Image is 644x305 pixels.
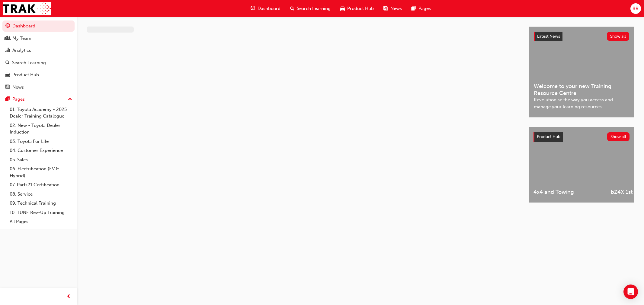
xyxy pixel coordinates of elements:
[12,47,31,54] div: Analytics
[533,189,601,196] span: 4x4 and Towing
[7,137,75,146] a: 03. Toyota For Life
[12,71,39,78] div: Product Hub
[335,2,379,15] a: car-iconProduct Hub
[383,5,388,12] span: news-icon
[340,5,345,12] span: car-icon
[5,97,10,102] span: pages-icon
[407,2,436,15] a: pages-iconPages
[2,94,75,105] button: Pages
[418,5,431,12] span: Pages
[2,19,75,94] button: DashboardMy TeamAnalyticsSearch LearningProduct HubNews
[5,24,10,29] span: guage-icon
[633,5,639,12] span: BR
[2,33,75,44] a: My Team
[12,84,24,91] div: News
[533,132,630,142] a: Product HubShow all
[623,285,638,299] div: Open Intercom Messenger
[290,5,294,12] span: search-icon
[2,57,75,68] a: Search Learning
[537,134,560,139] span: Product Hub
[412,5,416,12] span: pages-icon
[529,27,634,118] a: Latest NewsShow allWelcome to your new Training Resource CentreRevolutionise the way you access a...
[246,2,285,15] a: guage-iconDashboard
[2,82,75,93] a: News
[529,127,606,203] a: 4x4 and Towing
[68,96,72,103] span: up-icon
[7,190,75,199] a: 08. Service
[297,5,331,12] span: Search Learning
[7,199,75,208] a: 09. Technical Training
[534,96,629,110] span: Revolutionise the way you access and manage your learning resources.
[12,96,25,103] div: Pages
[5,60,10,66] span: search-icon
[3,2,51,15] img: Trak
[251,5,255,12] span: guage-icon
[7,121,75,137] a: 02. New - Toyota Dealer Induction
[258,5,280,12] span: Dashboard
[7,105,75,121] a: 01. Toyota Academy - 2025 Dealer Training Catalogue
[2,45,75,56] a: Analytics
[2,20,75,32] a: Dashboard
[12,35,31,42] div: My Team
[534,83,629,96] span: Welcome to your new Training Resource Centre
[7,146,75,155] a: 04. Customer Experience
[347,5,374,12] span: Product Hub
[7,208,75,217] a: 10. TUNE Rev-Up Training
[5,85,10,90] span: news-icon
[630,3,641,14] button: BR
[66,293,71,300] span: prev-icon
[390,5,402,12] span: News
[607,132,630,141] button: Show all
[537,34,560,39] span: Latest News
[5,48,10,53] span: chart-icon
[607,32,630,41] button: Show all
[7,180,75,190] a: 07. Parts21 Certification
[12,59,46,66] div: Search Learning
[2,69,75,80] a: Product Hub
[7,217,75,226] a: All Pages
[379,2,407,15] a: news-iconNews
[534,32,629,41] a: Latest NewsShow all
[7,164,75,180] a: 06. Electrification (EV & Hybrid)
[5,36,10,41] span: people-icon
[7,155,75,165] a: 05. Sales
[5,72,10,78] span: car-icon
[285,2,335,15] a: search-iconSearch Learning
